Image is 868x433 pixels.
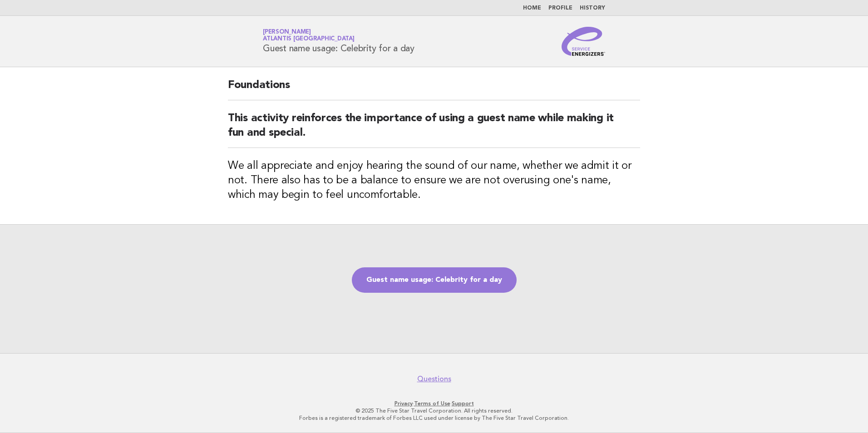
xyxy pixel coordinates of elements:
[352,267,517,293] a: Guest name usage: Celebrity for a day
[414,400,450,407] a: Terms of Use
[156,407,712,414] p: © 2025 The Five Star Travel Corporation. All rights reserved.
[580,5,605,11] a: History
[562,27,605,56] img: Service Energizers
[228,111,640,148] h2: This activity reinforces the importance of using a guest name while making it fun and special.
[523,5,541,11] a: Home
[263,30,414,53] h1: Guest name usage: Celebrity for a day
[548,5,572,11] a: Profile
[228,78,640,100] h2: Foundations
[452,400,474,407] a: Support
[263,29,355,42] a: [PERSON_NAME]Atlantis [GEOGRAPHIC_DATA]
[228,159,640,202] h3: We all appreciate and enjoy hearing the sound of our name, whether we admit it or not. There also...
[156,414,712,422] p: Forbes is a registered trademark of Forbes LLC used under license by The Five Star Travel Corpora...
[156,400,712,407] p: · ·
[417,374,451,384] a: Questions
[395,400,413,407] a: Privacy
[263,36,355,42] span: Atlantis [GEOGRAPHIC_DATA]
